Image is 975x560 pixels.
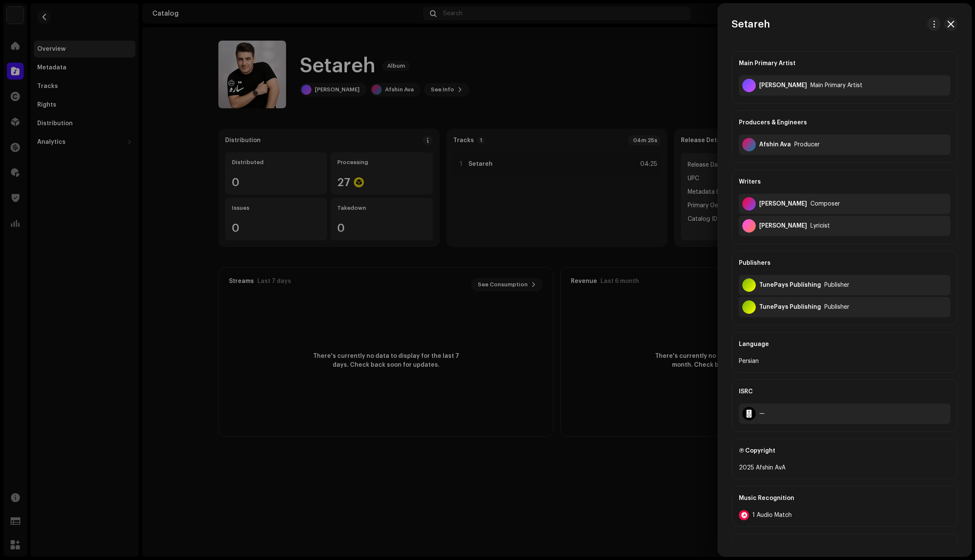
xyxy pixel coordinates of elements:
div: Publisher [824,304,849,310]
div: Majid Kavousi [759,222,807,229]
div: Producer [794,141,820,148]
div: Persian [739,356,950,366]
div: Music Recognition [739,486,950,510]
div: Afshin Ava [759,141,791,148]
div: Composer [810,200,840,207]
div: Lyricist [810,222,830,229]
div: Main Primary Artist [810,82,862,89]
div: Producers & Engineers [739,111,950,135]
span: 1 Audio Match [752,512,792,519]
div: Publisher [824,282,849,288]
div: Main Primary Artist [739,52,950,75]
div: TunePays Publishing [759,282,821,288]
div: Publishers [739,251,950,275]
div: Language [739,332,950,356]
div: — [759,410,765,417]
div: Writers [739,170,950,194]
div: 2025 Afshin AvA [739,463,950,473]
div: TunePays Publishing [759,304,821,310]
div: Genres [739,534,950,557]
h3: Setareh [732,17,770,31]
div: ISRC [739,380,950,404]
div: Afshin Rafietaheri [759,200,807,207]
div: ali jahanian [759,82,807,89]
div: Ⓟ Copyright [739,439,950,463]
